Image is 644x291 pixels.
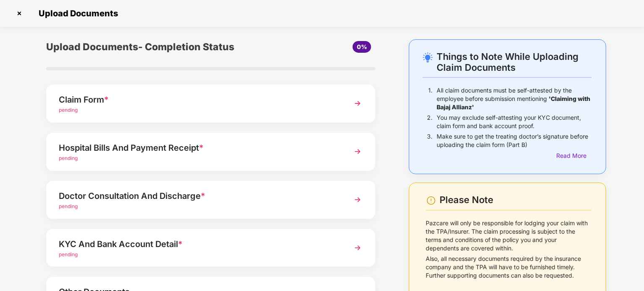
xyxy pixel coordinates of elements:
p: Make sure to get the treating doctor’s signature before uploading the claim form (Part B) [437,132,592,149]
p: 1. [428,86,432,111]
p: All claim documents must be self-attested by the employee before submission mentioning [437,86,592,111]
p: Pazcare will only be responsible for lodging your claim with the TPA/Insurer. The claim processin... [426,219,592,252]
img: svg+xml;base64,PHN2ZyB4bWxucz0iaHR0cDovL3d3dy53My5vcmcvMjAwMC9zdmciIHdpZHRoPSIyNC4wOTMiIGhlaWdodD... [423,52,433,62]
span: pending [59,203,78,209]
span: pending [59,155,78,161]
img: svg+xml;base64,PHN2ZyBpZD0iV2FybmluZ18tXzI0eDI0IiBkYXRhLW5hbWU9Ildhcm5pbmcgLSAyNHgyNCIgeG1sbnM9Im... [426,196,436,206]
div: Upload Documents- Completion Status [46,39,265,54]
img: svg+xml;base64,PHN2ZyBpZD0iTmV4dCIgeG1sbnM9Imh0dHA6Ly93d3cudzMub3JnLzIwMDAvc3ZnIiB3aWR0aD0iMzYiIG... [350,192,365,207]
div: Things to Note While Uploading Claim Documents [437,51,592,73]
div: Hospital Bills And Payment Receipt [59,141,337,155]
span: Upload Documents [30,8,122,18]
p: Also, all necessary documents required by the insurance company and the TPA will have to be furni... [426,255,592,280]
div: Please Note [440,194,592,206]
img: svg+xml;base64,PHN2ZyBpZD0iQ3Jvc3MtMzJ4MzIiIHhtbG5zPSJodHRwOi8vd3d3LnczLm9yZy8yMDAwL3N2ZyIgd2lkdG... [13,7,26,20]
div: Claim Form [59,93,337,106]
img: svg+xml;base64,PHN2ZyBpZD0iTmV4dCIgeG1sbnM9Imh0dHA6Ly93d3cudzMub3JnLzIwMDAvc3ZnIiB3aWR0aD0iMzYiIG... [350,96,365,111]
p: 3. [427,132,432,149]
span: pending [59,107,78,113]
div: Doctor Consultation And Discharge [59,189,337,203]
p: You may exclude self-attesting your KYC document, claim form and bank account proof. [437,113,592,130]
div: Read More [556,151,592,160]
img: svg+xml;base64,PHN2ZyBpZD0iTmV4dCIgeG1sbnM9Imh0dHA6Ly93d3cudzMub3JnLzIwMDAvc3ZnIiB3aWR0aD0iMzYiIG... [350,240,365,255]
p: 2. [427,113,432,130]
span: pending [59,251,78,258]
img: svg+xml;base64,PHN2ZyBpZD0iTmV4dCIgeG1sbnM9Imh0dHA6Ly93d3cudzMub3JnLzIwMDAvc3ZnIiB3aWR0aD0iMzYiIG... [350,144,365,159]
span: 0% [357,43,367,50]
div: KYC And Bank Account Detail [59,237,337,251]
